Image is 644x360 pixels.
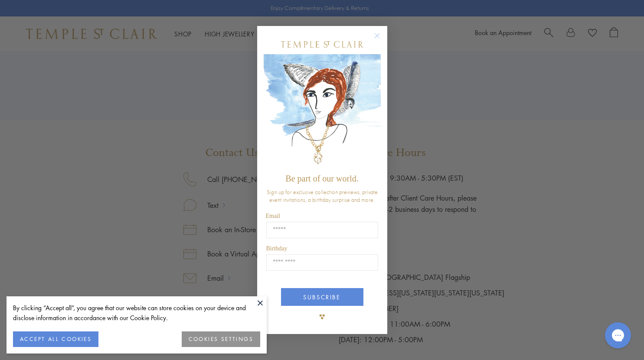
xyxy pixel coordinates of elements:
[267,188,378,204] span: Sign up for exclusive collection previews, private event invitations, a birthday surprise and more.
[281,41,363,48] img: Temple St. Clair
[266,213,280,219] span: Email
[281,288,363,306] button: SUBSCRIBE
[314,308,331,325] img: TSC
[266,222,378,238] input: Email
[264,54,381,170] img: c4a9eb12-d91a-4d4a-8ee0-386386f4f338.jpeg
[13,331,98,347] button: ACCEPT ALL COOKIES
[266,245,288,252] span: Birthday
[601,319,635,351] iframe: Gorgias live chat messenger
[182,331,260,347] button: COOKIES SETTINGS
[285,174,358,183] span: Be part of our world.
[376,35,387,45] button: Close dialog
[13,303,260,323] div: By clicking “Accept all”, you agree that our website can store cookies on your device and disclos...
